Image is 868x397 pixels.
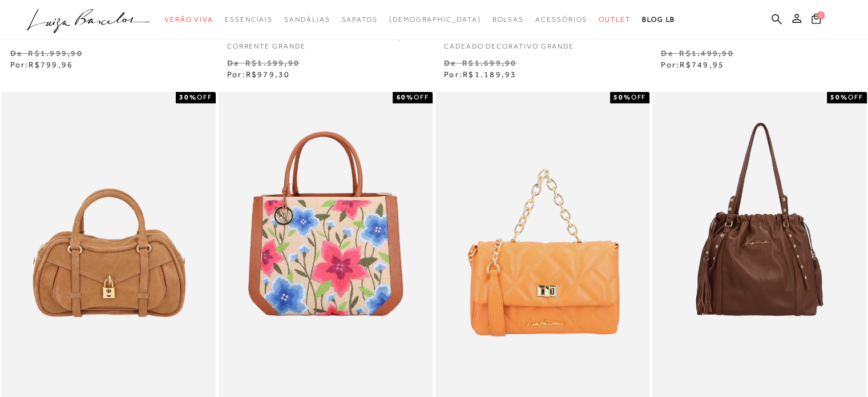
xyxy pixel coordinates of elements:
span: Por: [227,70,290,79]
span: Bolsas [492,15,524,23]
a: BLOG LB [642,9,675,30]
strong: 50% [613,93,631,101]
span: Por: [444,70,516,79]
span: OFF [414,93,429,101]
span: Verão Viva [164,15,213,23]
span: Acessórios [535,15,587,23]
span: Sapatos [341,15,377,23]
a: categoryNavScreenReaderText [599,9,631,30]
span: OFF [631,93,646,101]
span: Essenciais [225,15,273,23]
span: R$799,96 [29,60,73,69]
small: R$1.999,90 [28,49,82,58]
a: noSubCategoriesText [389,9,481,30]
strong: 30% [179,93,197,101]
strong: 60% [396,93,414,101]
span: [DEMOGRAPHIC_DATA] [389,15,481,23]
strong: 50% [830,93,848,101]
span: 0 [817,11,825,19]
button: 0 [808,13,824,28]
small: De [10,49,22,58]
small: R$1.499,90 [679,49,733,58]
a: categoryNavScreenReaderText [284,9,330,30]
span: OFF [848,93,863,101]
span: R$749,95 [680,60,724,69]
a: categoryNavScreenReaderText [225,9,273,30]
small: De [444,58,456,67]
small: R$1.599,90 [245,58,300,67]
small: De [661,49,673,58]
span: Outlet [599,15,631,23]
span: BLOG LB [642,15,675,23]
span: OFF [197,93,212,101]
small: R$1.699,90 [462,58,516,67]
span: R$979,30 [246,70,290,79]
span: R$1.189,93 [463,70,516,79]
small: De [227,58,239,67]
span: Por: [10,60,74,69]
a: categoryNavScreenReaderText [341,9,377,30]
a: categoryNavScreenReaderText [535,9,587,30]
span: Sandálias [284,15,330,23]
span: Por: [661,60,724,69]
a: categoryNavScreenReaderText [164,9,213,30]
a: categoryNavScreenReaderText [492,9,524,30]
